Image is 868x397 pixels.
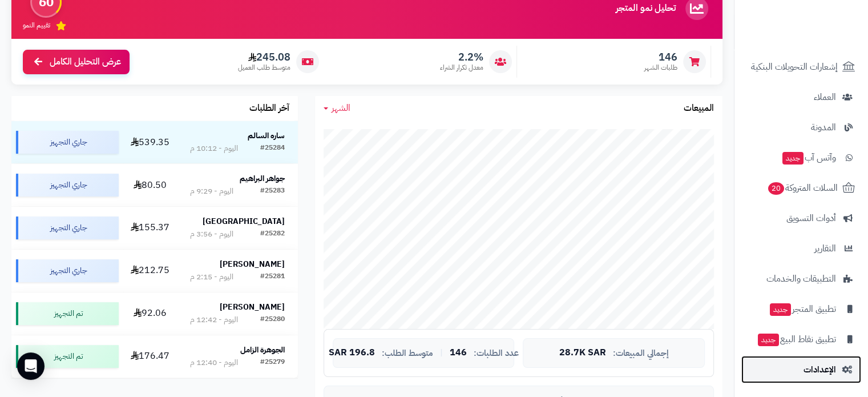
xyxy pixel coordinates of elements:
[190,143,238,154] div: اليوم - 10:12 م
[781,150,836,166] span: وآتس آب
[741,295,861,323] a: تطبيق المتجرجديد
[190,228,233,240] div: اليوم - 3:56 م
[190,186,233,197] div: اليوم - 9:29 م
[123,250,177,292] td: 212.75
[440,348,443,357] span: |
[814,89,836,105] span: العملاء
[260,228,285,240] div: #25282
[741,265,861,292] a: التطبيقات والخدمات
[767,180,838,196] span: السلات المتروكة
[248,130,285,142] strong: ساره السالم
[329,348,375,358] span: 196.8 SAR
[741,326,861,353] a: تطبيق نقاط البيعجديد
[238,63,290,73] span: متوسط طلب العميل
[751,59,838,75] span: إشعارات التحويلات البنكية
[440,51,483,63] span: 2.2%
[804,362,836,378] span: الإعدادات
[474,348,519,358] span: عدد الطلبات:
[757,331,836,347] span: تطبيق نقاط البيع
[741,235,861,262] a: التقارير
[260,357,285,368] div: #25279
[238,51,290,63] span: 245.08
[16,259,119,282] div: جاري التجهيز
[260,314,285,326] div: #25280
[766,271,836,287] span: التطبيقات والخدمات
[741,174,861,202] a: السلات المتروكة20
[741,356,861,383] a: الإعدادات
[741,144,861,171] a: وآتس آبجديد
[50,55,121,69] span: عرض التحليل الكامل
[190,314,238,326] div: اليوم - 12:42 م
[440,63,483,73] span: معدل تكرار الشراء
[768,182,784,195] span: 20
[811,119,836,135] span: المدونة
[332,101,350,115] span: الشهر
[741,114,861,141] a: المدونة
[203,215,285,227] strong: [GEOGRAPHIC_DATA]
[260,271,285,283] div: #25281
[260,186,285,197] div: #25283
[240,344,285,356] strong: الجوهرة الزامل
[123,207,177,249] td: 155.37
[770,303,791,316] span: جديد
[16,302,119,325] div: تم التجهيز
[240,173,285,185] strong: جواهر البراهيم
[559,348,606,358] span: 28.7K SAR
[220,258,285,270] strong: [PERSON_NAME]
[260,143,285,154] div: #25284
[249,103,289,114] h3: آخر الطلبات
[123,335,177,378] td: 176.47
[741,204,861,232] a: أدوات التسويق
[782,152,804,165] span: جديد
[23,50,130,74] a: عرض التحليل الكامل
[786,210,836,226] span: أدوات التسويق
[190,357,238,368] div: اليوم - 12:40 م
[16,174,119,197] div: جاري التجهيز
[324,102,350,115] a: الشهر
[123,121,177,163] td: 539.35
[23,21,50,30] span: تقييم النمو
[190,271,233,283] div: اليوم - 2:15 م
[684,103,714,114] h3: المبيعات
[741,53,861,81] a: إشعارات التحويلات البنكية
[220,301,285,313] strong: [PERSON_NAME]
[123,164,177,206] td: 80.50
[16,131,119,154] div: جاري التجهيز
[769,301,836,317] span: تطبيق المتجر
[16,345,119,368] div: تم التجهيز
[741,83,861,111] a: العملاء
[644,51,677,63] span: 146
[123,292,177,335] td: 92.06
[450,348,467,358] span: 146
[382,348,433,358] span: متوسط الطلب:
[613,348,669,358] span: إجمالي المبيعات:
[16,216,119,239] div: جاري التجهيز
[644,63,677,73] span: طلبات الشهر
[814,240,836,256] span: التقارير
[616,3,676,14] h3: تحليل نمو المتجر
[758,334,779,346] span: جديد
[17,352,45,380] div: Open Intercom Messenger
